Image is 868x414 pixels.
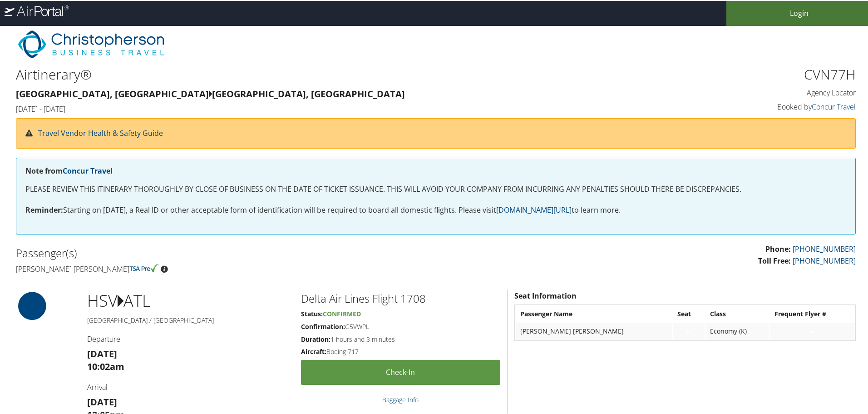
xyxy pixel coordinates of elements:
a: [PHONE_NUMBER] [793,255,856,265]
a: Check-in [301,359,500,384]
td: Economy (K) [705,322,769,339]
strong: Phone: [765,243,791,253]
h4: Arrival [87,381,287,391]
h4: Agency Locator [656,87,856,97]
div: -- [677,326,700,334]
strong: [DATE] [87,347,117,359]
p: PLEASE REVIEW THIS ITINERARY THOROUGHLY BY CLOSE OF BUSINESS ON THE DATE OF TICKET ISSUANCE. THIS... [25,183,846,195]
strong: Aircraft: [301,346,326,355]
a: Concur Travel [63,165,113,175]
p: Starting on [DATE], a Real ID or other acceptable form of identification will be required to boar... [25,204,846,215]
strong: Seat Information [514,290,577,300]
div: -- [774,326,850,334]
h4: Booked by [656,101,856,111]
strong: Toll Free: [758,255,791,265]
h5: G5VWPL [301,321,500,330]
h4: [PERSON_NAME] [PERSON_NAME] [16,263,429,273]
th: Class [705,305,769,321]
h1: HSV ATL [87,289,287,311]
strong: Reminder: [25,204,63,214]
img: tsa-precheck.png [129,263,159,271]
strong: Duration: [301,334,330,343]
a: Concur Travel [812,101,856,111]
a: Travel Vendor Health & Safety Guide [38,127,163,137]
th: Passenger Name [516,305,672,321]
h5: [GEOGRAPHIC_DATA] / [GEOGRAPHIC_DATA] [87,315,287,324]
strong: Status: [301,309,323,317]
th: Seat [673,305,704,321]
h2: Passenger(s) [16,244,429,260]
td: [PERSON_NAME] [PERSON_NAME] [516,322,672,339]
span: Confirmed [323,309,361,317]
strong: [GEOGRAPHIC_DATA], [GEOGRAPHIC_DATA] [GEOGRAPHIC_DATA], [GEOGRAPHIC_DATA] [16,87,405,99]
strong: [DATE] [87,395,117,407]
th: Frequent Flyer # [770,305,854,321]
h2: Delta Air Lines Flight 1708 [301,290,500,305]
strong: 10:02am [87,359,124,372]
h1: Airtinerary® [16,64,642,83]
h4: [DATE] - [DATE] [16,103,642,113]
h5: Boeing 717 [301,346,500,355]
a: [PHONE_NUMBER] [793,243,856,253]
h5: 1 hours and 3 minutes [301,334,500,343]
a: [DOMAIN_NAME][URL] [496,204,572,214]
h1: CVN77H [656,64,856,83]
strong: Confirmation: [301,321,345,330]
a: Baggage Info [382,394,419,403]
h4: Departure [87,333,287,343]
strong: Note from [25,165,113,175]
